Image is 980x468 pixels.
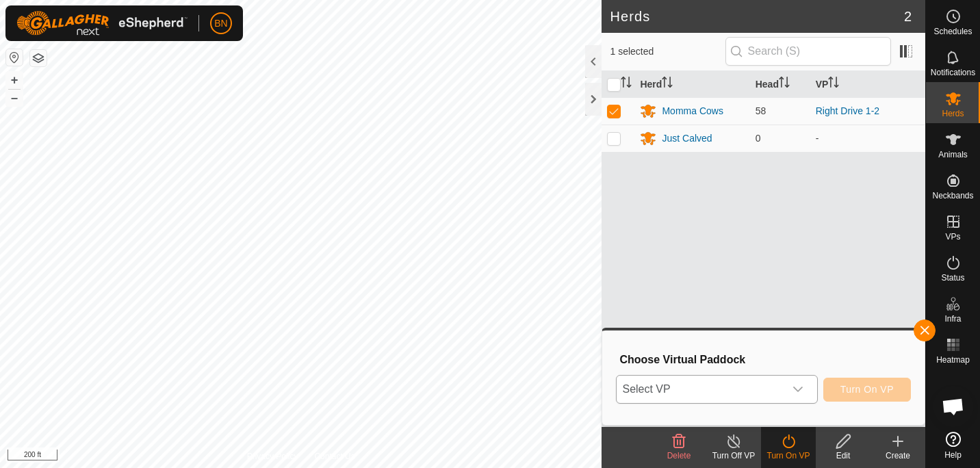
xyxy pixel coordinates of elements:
[662,131,712,146] div: Just Calved
[810,71,925,98] th: VP
[944,451,962,459] span: Help
[314,450,354,463] a: Contact Us
[617,376,784,403] span: Select VP
[871,450,925,462] div: Create
[931,68,975,77] span: Notifications
[214,16,227,31] span: BN
[610,44,725,59] span: 1 selected
[667,451,691,460] span: Delete
[706,450,761,462] div: Turn Off VP
[30,50,47,66] button: Map Layers
[16,11,188,36] img: Gallagher Logo
[779,79,790,90] p-sorticon: Activate to sort
[634,71,749,98] th: Herd
[756,105,766,116] span: 58
[621,79,632,90] p-sorticon: Activate to sort
[761,450,816,462] div: Turn On VP
[784,376,812,403] div: dropdown trigger
[941,274,964,282] span: Status
[942,109,964,118] span: Herds
[662,104,723,118] div: Momma Cows
[936,356,970,364] span: Heatmap
[810,125,925,152] td: -
[840,384,894,395] span: Turn On VP
[619,353,911,366] h3: Choose Virtual Paddock
[750,71,810,98] th: Head
[932,192,973,200] span: Neckbands
[926,426,980,465] a: Help
[6,72,23,88] button: +
[904,6,912,27] span: 2
[247,450,298,463] a: Privacy Policy
[933,27,972,36] span: Schedules
[610,8,903,25] h2: Herds
[6,90,23,106] button: –
[944,315,961,323] span: Infra
[823,378,911,402] button: Turn On VP
[725,37,891,66] input: Search (S)
[945,233,960,241] span: VPs
[816,105,879,116] a: Right Drive 1-2
[756,133,761,144] span: 0
[933,386,974,427] a: Open chat
[828,79,839,90] p-sorticon: Activate to sort
[662,79,673,90] p-sorticon: Activate to sort
[938,151,968,159] span: Animals
[816,450,871,462] div: Edit
[6,49,23,66] button: Reset Map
